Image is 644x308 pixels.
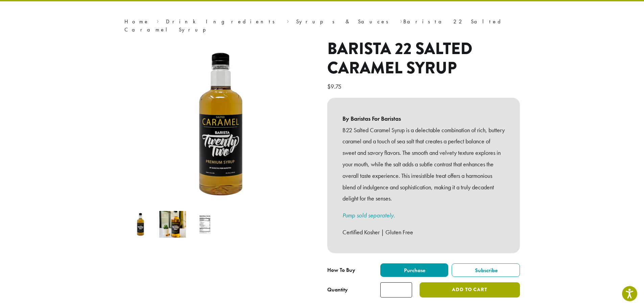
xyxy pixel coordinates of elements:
p: Certified Kosher | Gluten Free [342,227,505,238]
div: Quantity [327,286,348,294]
span: Subscribe [474,267,498,274]
a: Home [124,18,149,25]
span: $ [327,82,331,90]
a: Pump sold separately. [342,211,395,219]
nav: Breadcrumb [124,18,520,34]
h1: Barista 22 Salted Caramel Syrup [327,39,520,78]
span: Purchase [403,267,425,274]
span: How To Buy [327,266,355,274]
span: › [157,15,159,26]
span: › [400,15,402,26]
button: Add to cart [420,282,520,298]
input: Product quantity [380,282,412,298]
b: By Baristas For Baristas [342,113,505,124]
img: B22 Salted Caramel Syrup [127,211,154,238]
span: › [287,15,289,26]
p: B22 Salted Caramel Syrup is a delectable combination of rich, buttery caramel and a touch of sea ... [342,124,505,205]
bdi: 9.75 [327,82,343,90]
img: Barista 22 Salted Caramel Syrup - Image 2 [159,211,186,238]
a: Drink Ingredients [166,18,279,25]
img: Barista 22 Salted Caramel Syrup - Image 3 [191,211,218,238]
a: Syrups & Sauces [296,18,393,25]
